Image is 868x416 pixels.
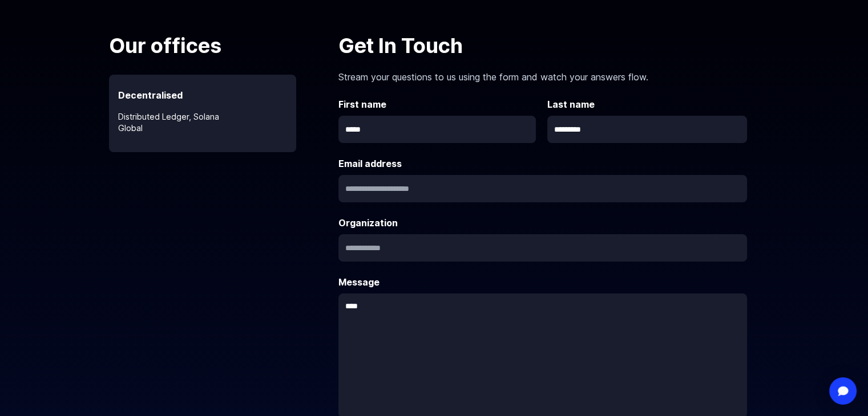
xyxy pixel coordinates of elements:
p: Distributed Ledger, Solana Global [109,102,296,134]
p: Stream your questions to us using the form and watch your answers flow. [338,61,747,84]
label: First name [338,97,538,111]
label: Email address [338,157,747,170]
p: Our offices [109,30,326,61]
div: Open Intercom Messenger [829,377,857,405]
label: Last name [547,97,747,111]
label: Organization [338,216,747,230]
p: Decentralised [109,75,296,102]
p: Get In Touch [338,30,747,61]
label: Message [338,275,747,289]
